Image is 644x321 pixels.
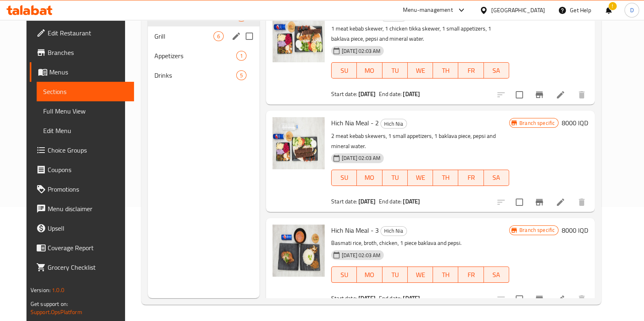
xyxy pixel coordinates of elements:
[386,269,404,281] span: TU
[237,72,246,79] span: 5
[381,226,407,236] span: Hich Nia
[230,30,242,42] button: edit
[331,224,379,236] span: Hich Nia Meal - 3
[462,65,480,76] span: FR
[382,266,408,283] button: TU
[403,196,420,207] b: [DATE]
[48,28,127,38] span: Edit Restaurant
[43,87,127,96] span: Sections
[331,293,357,304] span: Start date:
[436,269,455,281] span: TH
[556,294,565,304] a: Edit menu item
[331,131,509,151] p: 2 meat kebab skewers, 1 small appetizers, 1 baklava piece, pepsi and mineral water.
[360,269,379,281] span: MO
[630,6,633,15] span: D
[52,285,64,295] span: 1.0.0
[273,117,325,169] img: Hich Nia Meal - 2
[511,290,528,308] span: Select to update
[30,238,134,258] a: Coverage Report
[357,266,382,283] button: MO
[491,6,545,15] div: [GEOGRAPHIC_DATA]
[382,170,408,186] button: TU
[335,172,354,183] span: SU
[562,10,588,22] h6: 8000 IQD
[213,31,224,41] div: items
[331,170,357,186] button: SU
[516,119,558,127] span: Branch specific
[273,225,325,277] img: Hich Nia Meal - 3
[43,106,127,116] span: Full Menu View
[236,70,246,80] div: items
[408,62,433,79] button: WE
[381,119,407,129] span: Hich Nia
[49,67,127,77] span: Menus
[403,89,420,99] b: [DATE]
[154,31,213,41] span: Grill
[360,172,379,183] span: MO
[458,266,484,283] button: FR
[386,65,404,76] span: TU
[273,10,325,62] img: Hich Nia Meal - 1
[338,154,384,162] span: [DATE] 02:03 AM
[31,299,68,309] span: Get support on:
[382,62,408,79] button: TU
[48,262,127,272] span: Grocery Checklist
[30,218,134,238] a: Upsell
[403,293,420,304] b: [DATE]
[484,62,509,79] button: SA
[48,165,127,175] span: Coupons
[154,70,236,80] span: Drinks
[48,223,127,233] span: Upsell
[358,196,376,207] b: [DATE]
[408,170,433,186] button: WE
[48,184,127,194] span: Promotions
[379,293,402,304] span: End date:
[214,33,223,40] span: 6
[379,196,402,207] span: End date:
[436,65,455,76] span: TH
[148,4,259,88] nav: Menu sections
[572,192,591,212] button: delete
[31,285,51,295] span: Version:
[30,258,134,277] a: Grocery Checklist
[484,266,509,283] button: SA
[487,65,506,76] span: SA
[338,251,384,259] span: [DATE] 02:03 AM
[511,194,528,211] span: Select to update
[380,226,407,236] div: Hich Nia
[433,170,458,186] button: TH
[411,172,430,183] span: WE
[335,65,354,76] span: SU
[43,126,127,135] span: Edit Menu
[30,43,134,62] a: Branches
[30,199,134,218] a: Menu disclaimer
[331,196,357,207] span: Start date:
[148,26,259,46] div: Grill6edit
[458,62,484,79] button: FR
[487,269,506,281] span: SA
[48,243,127,253] span: Coverage Report
[237,52,246,60] span: 1
[358,89,376,99] b: [DATE]
[572,85,591,105] button: delete
[360,65,379,76] span: MO
[458,170,484,186] button: FR
[484,170,509,186] button: SA
[148,66,259,85] div: Drinks5
[433,266,458,283] button: TH
[48,204,127,214] span: Menu disclaimer
[331,62,357,79] button: SU
[236,51,246,61] div: items
[462,172,480,183] span: FR
[30,140,134,160] a: Choice Groups
[516,226,558,234] span: Branch specific
[462,269,480,281] span: FR
[148,46,259,66] div: Appetizers1
[530,85,549,105] button: Branch-specific-item
[154,51,236,61] div: Appetizers
[338,47,384,55] span: [DATE] 02:03 AM
[335,269,354,281] span: SU
[411,65,430,76] span: WE
[30,62,134,82] a: Menus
